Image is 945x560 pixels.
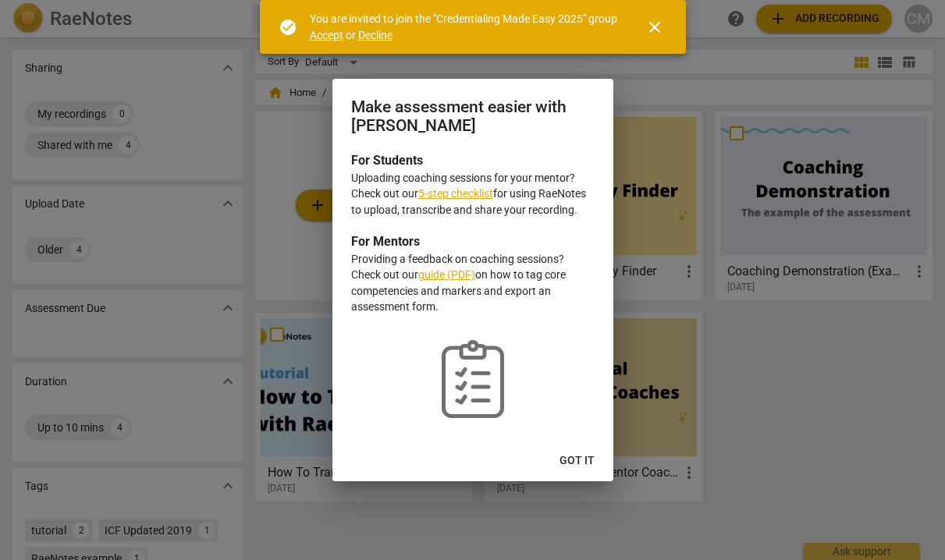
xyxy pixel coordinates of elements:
[351,234,420,249] b: For Mentors
[645,18,664,37] span: close
[418,268,475,281] a: guide (PDF)
[560,453,595,469] span: Got it
[351,170,595,218] p: Uploading coaching sessions for your mentor? Check out our for using RaeNotes to upload, transcri...
[351,251,595,315] p: Providing a feedback on coaching sessions? Check out our on how to tag core competencies and mark...
[358,29,393,41] span: Decline
[310,29,343,41] span: Accept
[636,9,673,46] button: Close
[418,187,493,200] a: 5-step checklist
[351,153,423,168] b: For Students
[547,447,607,475] button: Got it
[310,11,617,43] div: You are invited to join the "Credentialing Made Easy 2025" group or
[279,18,297,37] span: check_circle
[351,97,595,136] h2: Make assessment easier with [PERSON_NAME]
